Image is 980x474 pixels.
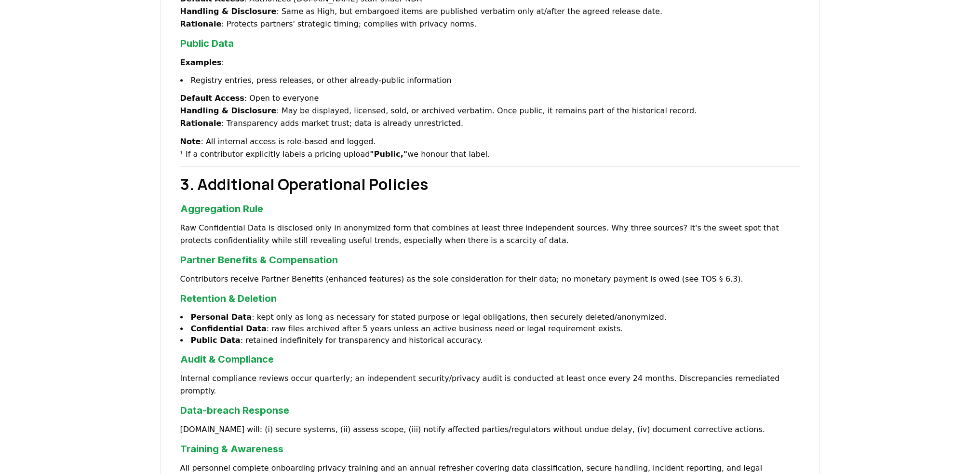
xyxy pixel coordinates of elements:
[180,75,800,86] li: Registry entries, press releases, or other already-public information
[180,253,800,267] h3: Partner Benefits & Compensation
[180,135,800,161] p: : All internal access is role-based and logged. ¹ If a contributor explicitly labels a pricing up...
[180,92,800,130] p: : Open to everyone : May be displayed, licensed, sold, or archived verbatim. Once public, it rema...
[180,222,800,247] p: Raw Confidential Data is disclosed only in anonymized form that combines at least three independe...
[191,324,267,333] strong: Confidential Data
[180,335,800,346] li: : retained indefinitely for transparency and historical accuracy.
[180,273,800,285] p: Contributors receive Partner Benefits (enhanced features) as the sole consideration for their dat...
[180,291,800,306] h3: Retention & Deletion
[370,149,407,159] strong: "Public,"
[191,312,252,322] strong: Personal Data
[180,36,800,51] h3: Public Data
[180,352,800,366] h3: Audit & Compliance
[180,119,222,128] strong: Rationale
[180,94,244,103] strong: Default Access
[180,173,800,196] h2: 3. Additional Operational Policies
[180,202,800,216] h3: Aggregation Rule
[180,56,800,69] p: :
[180,106,277,115] strong: Handling & Disclosure
[180,311,800,323] li: : kept only as long as necessary for stated purpose or legal obligations, then securely deleted/a...
[180,137,201,146] strong: Note
[180,372,800,397] p: Internal compliance reviews occur quarterly; an independent security/privacy audit is conducted a...
[191,336,241,345] strong: Public Data
[180,19,222,28] strong: Rationale
[180,403,800,418] h3: Data-breach Response
[180,7,277,16] strong: Handling & Disclosure
[180,423,800,436] p: [DOMAIN_NAME] will: (i) secure systems, (ii) assess scope, (iii) notify affected parties/regulato...
[180,323,800,335] li: : raw files archived after 5 years unless an active business need or legal requirement exists.
[180,58,222,67] strong: Examples
[180,442,800,456] h3: Training & Awareness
